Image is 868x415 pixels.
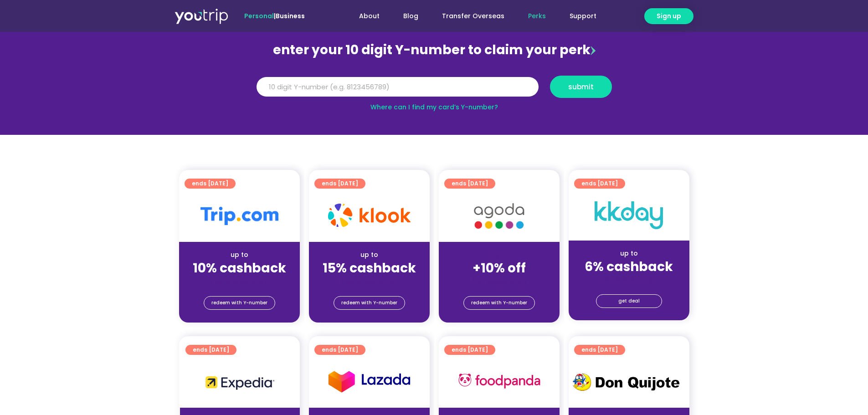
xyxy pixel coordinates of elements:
[334,296,405,310] a: redeem with Y-number
[323,259,416,277] strong: 15% cashback
[657,11,681,21] span: Sign up
[473,259,526,277] strong: +10% off
[452,179,488,189] span: ends [DATE]
[314,179,365,189] a: ends [DATE]
[558,8,608,25] a: Support
[322,179,358,189] span: ends [DATE]
[644,8,693,24] a: Sign up
[244,11,305,20] span: |
[211,297,267,309] span: redeem with Y-number
[618,295,640,307] span: get deal
[185,345,236,355] a: ends [DATE]
[257,77,539,97] input: 10 digit Y-number (e.g. 8123456789)
[193,259,286,277] strong: 10% cashback
[186,250,293,260] div: up to
[430,8,516,25] a: Transfer Overseas
[192,179,228,189] span: ends [DATE]
[576,275,682,285] div: (for stays only)
[347,8,391,25] a: About
[391,8,430,25] a: Blog
[576,249,682,258] div: up to
[341,297,397,309] span: redeem with Y-number
[452,345,488,355] span: ends [DATE]
[581,179,618,189] span: ends [DATE]
[316,250,422,260] div: up to
[276,11,305,20] a: Business
[596,294,662,308] a: get deal
[329,8,608,25] nav: Menu
[186,277,293,286] div: (for stays only)
[444,345,495,355] a: ends [DATE]
[581,345,618,355] span: ends [DATE]
[444,179,495,189] a: ends [DATE]
[471,297,527,309] span: redeem with Y-number
[257,76,612,105] form: Y Number
[550,76,612,98] button: submit
[568,83,594,90] span: submit
[491,250,508,259] span: up to
[463,296,535,310] a: redeem with Y-number
[252,38,616,62] div: enter your 10 digit Y-number to claim your perk
[585,258,673,276] strong: 6% cashback
[370,102,498,112] a: Where can I find my card’s Y-number?
[516,8,558,25] a: Perks
[193,345,229,355] span: ends [DATE]
[185,179,236,189] a: ends [DATE]
[204,296,275,310] a: redeem with Y-number
[316,277,422,286] div: (for stays only)
[446,277,552,286] div: (for stays only)
[574,345,625,355] a: ends [DATE]
[574,179,625,189] a: ends [DATE]
[314,345,365,355] a: ends [DATE]
[244,11,274,20] span: Personal
[322,345,358,355] span: ends [DATE]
